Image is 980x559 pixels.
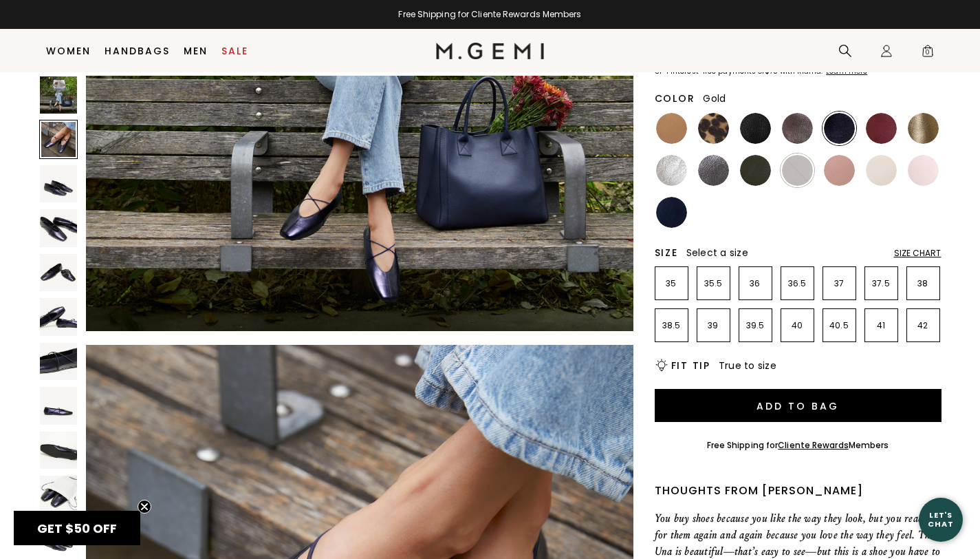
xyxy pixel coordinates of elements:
a: Handbags [105,45,170,56]
img: Midnight Blue [824,113,855,144]
p: 38.5 [655,320,688,331]
p: 37 [823,278,856,289]
img: The Una [40,343,77,380]
div: Size Chart [894,248,941,259]
a: Women [46,45,91,56]
p: 39 [697,320,730,331]
p: 42 [907,320,939,331]
button: Add to Bag [655,389,941,422]
img: Leopard Print [698,113,729,144]
p: 36.5 [781,278,814,289]
span: GET $50 OFF [37,520,117,537]
img: Gunmetal [698,155,729,186]
div: GET $50 OFFClose teaser [14,511,140,545]
img: M.Gemi [436,43,544,59]
img: The Una [40,165,77,202]
img: Ballerina Pink [908,155,939,186]
img: Silver [656,155,687,186]
img: Burgundy [866,113,897,144]
span: 0 [921,47,935,61]
p: 38 [907,278,939,289]
img: The Una [40,209,77,246]
img: Military [740,155,771,186]
span: True to size [719,359,776,372]
h2: Size [655,247,678,258]
div: Let's Chat [919,511,963,528]
div: Thoughts from [PERSON_NAME] [655,483,941,499]
img: Chocolate [782,155,813,186]
h2: Fit Tip [671,360,710,371]
a: Sale [221,45,248,56]
p: 36 [739,278,772,289]
img: Ecru [866,155,897,186]
a: Learn more [825,67,867,76]
p: 41 [865,320,897,331]
span: Select a size [686,246,748,260]
a: Men [184,45,208,56]
img: Antique Rose [824,155,855,186]
img: Cocoa [782,113,813,144]
p: 37.5 [865,278,897,289]
span: Gold [703,92,726,105]
p: 39.5 [739,320,772,331]
img: Gold [908,113,939,144]
div: Free Shipping for Members [707,440,889,451]
img: The Una [40,76,77,114]
img: Navy [656,197,687,228]
p: 40 [781,320,814,331]
h2: Color [655,93,695,104]
a: Cliente Rewards [778,439,849,451]
img: The Una [40,476,77,513]
p: 35.5 [697,278,730,289]
button: Close teaser [138,500,151,514]
p: 40.5 [823,320,856,331]
p: 35 [655,278,688,289]
img: The Una [40,432,77,469]
img: Black [740,113,771,144]
img: The Una [40,298,77,335]
img: The Una [40,254,77,291]
img: The Una [40,387,77,424]
img: Light Tan [656,113,687,144]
